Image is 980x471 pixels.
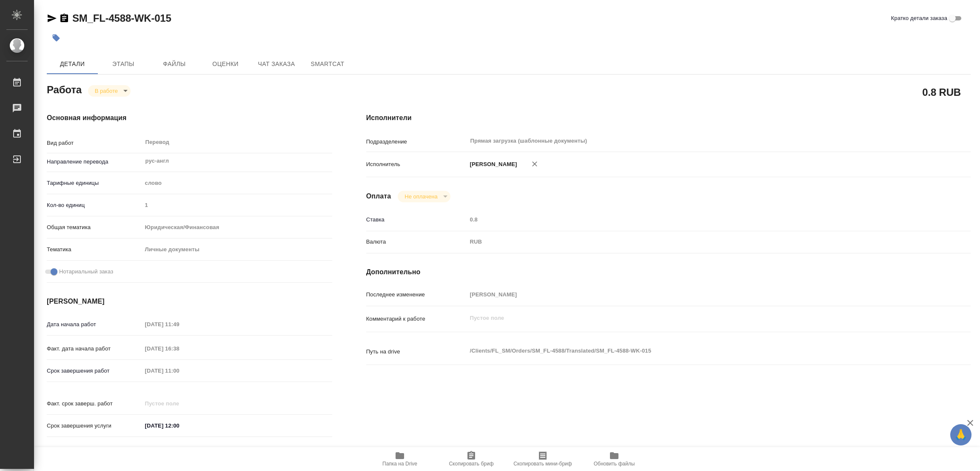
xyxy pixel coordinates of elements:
[47,367,142,375] p: Срок завершения работ
[47,223,142,232] p: Общая тематика
[449,461,493,467] span: Скопировать бриф
[72,12,171,24] a: SM_FL-4588-WK-015
[88,85,131,97] div: В работе
[366,315,467,323] p: Комментарий к работе
[59,267,113,276] span: Нотариальный заказ
[142,419,217,432] input: ✎ Введи что-нибудь
[47,422,142,430] p: Срок завершения услуги
[366,191,391,201] h4: Оплата
[103,59,144,69] span: Этапы
[142,342,217,355] input: Пустое поле
[467,213,920,226] input: Пустое поле
[467,344,920,358] textarea: /Clients/FL_SM/Orders/SM_FL-4588/Translated/SM_FL-4588-WK-015
[467,288,920,301] input: Пустое поле
[402,193,440,200] button: Не оплачена
[922,85,961,99] h2: 0.8 RUB
[382,461,417,467] span: Папка на Drive
[59,13,69,23] button: Скопировать ссылку
[142,242,332,257] div: Личные документы
[954,426,968,444] span: 🙏
[513,461,572,467] span: Скопировать мини-бриф
[891,14,947,23] span: Кратко детали заказа
[578,447,650,471] button: Обновить файлы
[142,176,332,190] div: слово
[142,220,332,235] div: Юридическая/Финансовая
[205,59,246,69] span: Оценки
[142,318,217,330] input: Пустое поле
[47,345,142,353] p: Факт. дата начала работ
[47,29,66,47] button: Добавить тэг
[47,201,142,210] p: Кол-во единиц
[467,235,920,249] div: RUB
[256,59,297,69] span: Чат заказа
[594,461,635,467] span: Обновить файлы
[142,397,217,410] input: Пустое поле
[142,365,217,377] input: Пустое поле
[436,447,507,471] button: Скопировать бриф
[47,320,142,329] p: Дата начала работ
[366,160,467,169] p: Исполнитель
[364,447,436,471] button: Папка на Drive
[47,158,142,166] p: Направление перевода
[366,290,467,299] p: Последнее изменение
[47,179,142,187] p: Тарифные единицы
[52,59,93,69] span: Детали
[398,191,450,202] div: В работе
[467,160,517,169] p: [PERSON_NAME]
[47,139,142,147] p: Вид работ
[366,138,467,146] p: Подразделение
[47,13,57,23] button: Скопировать ссылку для ЯМессенджера
[366,267,971,277] h4: Дополнительно
[47,399,142,408] p: Факт. срок заверш. работ
[366,348,467,356] p: Путь на drive
[47,296,332,307] h4: [PERSON_NAME]
[507,447,578,471] button: Скопировать мини-бриф
[47,245,142,254] p: Тематика
[950,424,971,445] button: 🙏
[366,215,467,224] p: Ставка
[525,155,544,173] button: Удалить исполнителя
[307,59,348,69] span: SmartCat
[366,238,467,246] p: Валюта
[366,113,971,123] h4: Исполнители
[47,113,332,123] h4: Основная информация
[92,87,120,95] button: В работе
[142,199,332,211] input: Пустое поле
[47,81,82,97] h2: Работа
[154,59,195,69] span: Файлы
